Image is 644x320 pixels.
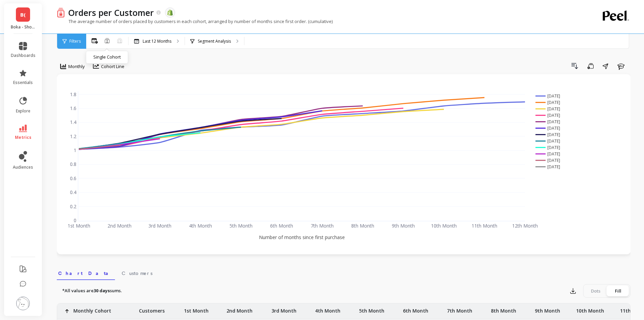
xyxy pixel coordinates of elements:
[69,39,81,44] span: Filters
[184,303,209,314] p: 1st Month
[447,303,472,314] p: 7th Month
[359,303,384,314] p: 5th Month
[11,53,35,58] span: dashboards
[62,287,122,294] p: *All values are sums.
[315,303,340,314] p: 4th Month
[535,303,560,314] p: 9th Month
[15,135,31,140] span: metrics
[403,303,428,314] p: 6th Month
[143,39,171,44] p: Last 12 Months
[68,7,154,18] p: Orders per Customer
[58,270,114,277] span: Chart Data
[122,270,152,277] span: Customers
[94,287,110,294] strong: 30 days
[13,80,33,85] span: essentials
[585,285,607,296] div: Dots
[13,165,33,170] span: audiences
[57,18,333,24] p: The average number of orders placed by customers in each cohort, arranged by number of months sin...
[607,285,629,296] div: Fill
[271,303,296,314] p: 3rd Month
[491,303,516,314] p: 8th Month
[16,297,30,310] img: profile picture
[576,303,604,314] p: 10th Month
[101,63,124,70] span: Cohort Line
[20,11,26,19] span: B(
[198,39,231,44] p: Segment Analysis
[139,303,165,314] p: Customers
[11,24,35,30] p: Boka - Shopify (Essor)
[68,63,85,70] span: Monthly
[226,303,253,314] p: 2nd Month
[57,264,630,280] nav: Tabs
[73,303,111,314] p: Monthly Cohort
[16,108,30,114] span: explore
[167,9,173,16] img: api.shopify.svg
[57,7,65,18] img: header icon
